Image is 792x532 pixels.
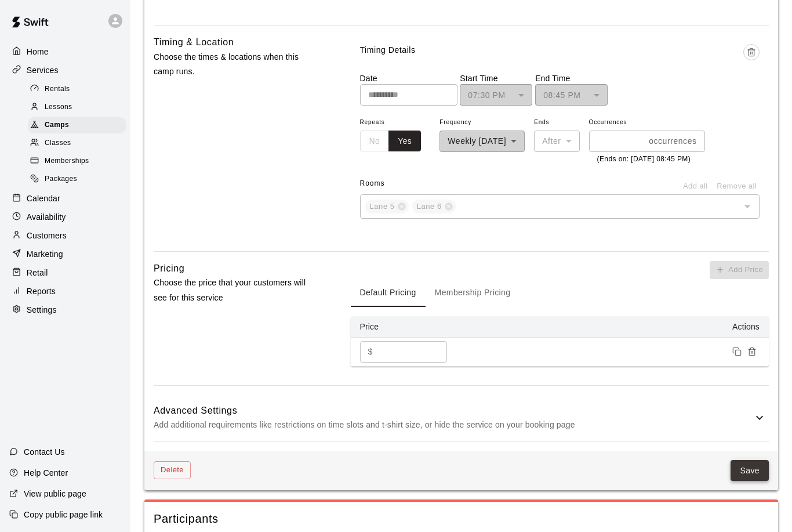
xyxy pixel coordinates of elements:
span: Repeats [360,115,431,131]
span: Frequency [439,115,525,131]
span: Delete time [743,44,760,73]
p: Date [360,73,457,84]
span: Rentals [45,84,70,95]
p: $ [368,346,373,358]
a: Camps [28,117,130,135]
a: Home [9,43,121,60]
span: Classes [45,137,71,149]
p: Contact Us [24,446,65,458]
th: Actions [467,316,769,338]
a: Memberships [28,153,130,171]
button: Yes [388,131,421,152]
p: Home [27,46,49,57]
p: Choose the price that your customers will see for this service [154,276,314,305]
a: Customers [9,227,121,244]
div: Advanced SettingsAdd additional requirements like restrictions on time slots and t-shirt size, or... [154,395,769,441]
span: Lessons [45,102,72,113]
a: Packages [28,171,130,189]
p: View public page [24,488,86,500]
a: Services [9,61,121,79]
span: Participants [154,511,769,527]
div: outlined button group [360,131,422,152]
p: Add additional requirements like restrictions on time slots and t-shirt size, or hide the service... [154,418,753,432]
button: Duplicate price [729,344,744,359]
p: Timing Details [360,44,416,56]
p: (Ends on: [DATE] 08:45 PM) [597,154,697,165]
div: After [534,131,579,152]
h6: Pricing [154,261,184,276]
div: Rentals [28,81,126,97]
a: Retail [9,264,121,281]
p: Settings [27,304,57,316]
h6: Timing & Location [154,35,234,50]
p: Services [27,64,59,76]
p: Choose the times & locations when this camp runs. [154,50,314,79]
div: Classes [28,135,126,151]
span: Camps [45,120,69,131]
p: End Time [535,73,608,84]
a: Lessons [28,98,130,116]
a: Classes [28,135,130,153]
a: Availability [9,208,121,226]
p: Availability [27,211,66,223]
a: Calendar [9,190,121,207]
a: Marketing [9,245,121,263]
div: Memberships [28,153,126,169]
p: Help Center [24,467,68,479]
span: Occurrences [589,115,705,131]
button: Default Pricing [351,279,426,307]
a: Settings [9,301,121,319]
p: Start Time [460,73,532,84]
th: Price [351,316,467,338]
button: Save [731,460,769,482]
div: Lessons [28,99,126,115]
a: Reports [9,283,121,300]
p: Reports [27,285,56,297]
p: Customers [27,230,67,241]
button: Delete [154,461,191,479]
p: Marketing [27,248,63,260]
span: Ends [534,115,579,131]
span: Packages [45,173,77,185]
div: Packages [28,171,126,187]
div: Camps [28,117,126,133]
p: Copy public page link [24,509,103,520]
h6: Advanced Settings [154,403,753,418]
button: Remove price [744,344,760,359]
p: Calendar [27,193,60,204]
input: Choose date, selected date is Oct 14, 2025 [360,84,449,106]
p: Retail [27,267,48,278]
span: Rooms [360,179,385,187]
span: Memberships [45,155,89,167]
button: Membership Pricing [426,279,520,307]
p: occurrences [649,135,696,147]
a: Rentals [28,80,130,98]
